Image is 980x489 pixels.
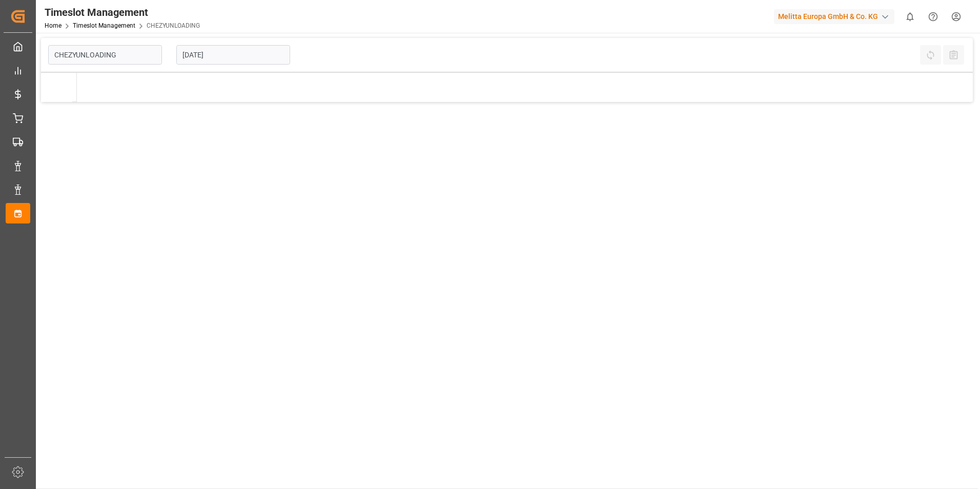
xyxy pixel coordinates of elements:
a: Home [45,22,62,29]
a: Timeslot Management [73,22,135,29]
div: Timeslot Management [45,5,200,20]
input: Type to search/select [48,45,162,65]
button: Help Center [922,5,945,28]
button: show 0 new notifications [899,5,922,28]
input: DD-MM-YYYY [176,45,290,65]
button: Melitta Europa GmbH & Co. KG [774,7,899,26]
div: Melitta Europa GmbH & Co. KG [774,9,894,24]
